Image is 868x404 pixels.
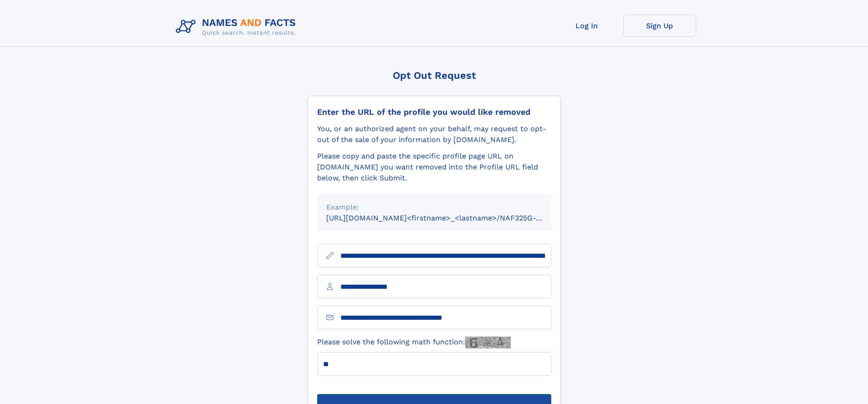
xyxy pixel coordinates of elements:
[326,202,542,213] div: Example:
[550,15,623,37] a: Log In
[317,337,511,348] label: Please solve the following math function:
[623,15,696,37] a: Sign Up
[172,15,303,39] img: Logo Names and Facts
[326,214,569,222] small: [URL][DOMAIN_NAME]<firstname>_<lastname>/NAF325G-xxxxxxxx
[308,70,561,81] div: Opt Out Request
[317,151,551,184] div: Please copy and paste the specific profile page URL on [DOMAIN_NAME] you want removed into the Pr...
[317,123,551,145] div: You, or an authorized agent on your behalf, may request to opt-out of the sale of your informatio...
[317,107,551,117] div: Enter the URL of the profile you would like removed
